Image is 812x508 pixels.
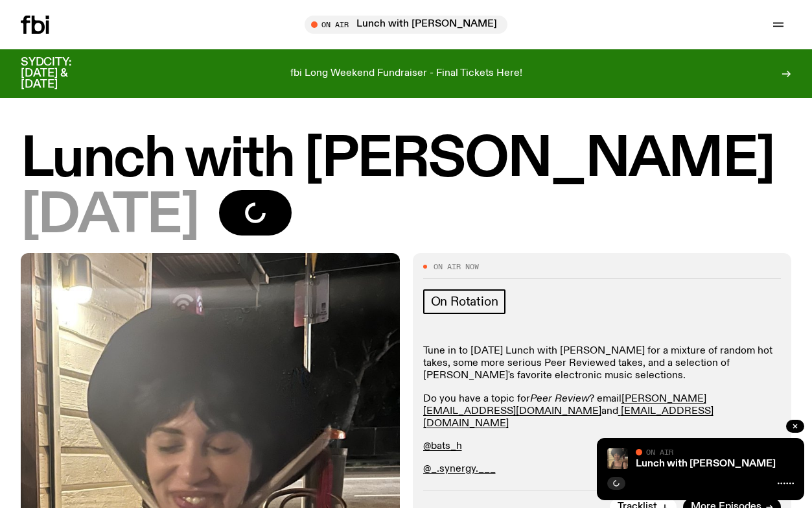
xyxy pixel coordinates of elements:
button: On AirLunch with [PERSON_NAME] [305,16,507,34]
span: On Air Now [434,263,479,271]
a: Lunch with [PERSON_NAME] [636,459,776,469]
span: [DATE] [21,190,198,243]
h3: SYDCITY: [DATE] & [DATE] [21,57,104,90]
span: On Air [646,448,673,456]
a: On Rotation [423,289,506,314]
p: Tune in to [DATE] Lunch with [PERSON_NAME] for a mixture of random hot takes, some more serious P... [423,345,782,383]
em: Peer Review [530,394,589,404]
a: [PERSON_NAME][EMAIL_ADDRESS][DOMAIN_NAME] [423,394,706,417]
a: [EMAIL_ADDRESS][DOMAIN_NAME] [423,406,713,429]
span: On Rotation [431,295,498,309]
h1: Lunch with [PERSON_NAME] [21,134,791,186]
p: fbi Long Weekend Fundraiser - Final Tickets Here! [290,68,522,80]
p: Do you have a topic for ? email and [423,393,782,431]
a: @_.synergy.___ [423,464,496,474]
a: @bats_h [423,441,462,452]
